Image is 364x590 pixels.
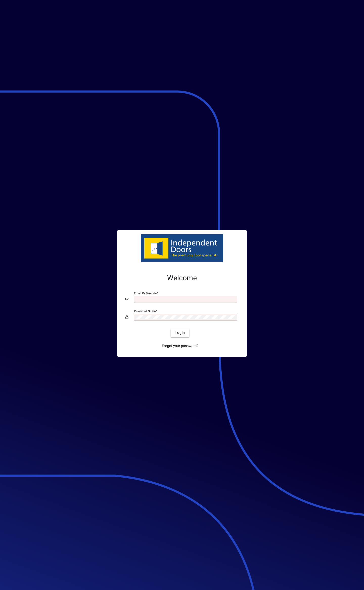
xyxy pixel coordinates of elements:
[134,309,156,313] mat-label: Password or Pin
[125,274,239,282] h2: Welcome
[160,342,200,351] a: Forgot your password?
[134,291,157,295] mat-label: Email or Barcode
[175,330,185,335] span: Login
[171,328,189,337] button: Login
[162,343,198,349] span: Forgot your password?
